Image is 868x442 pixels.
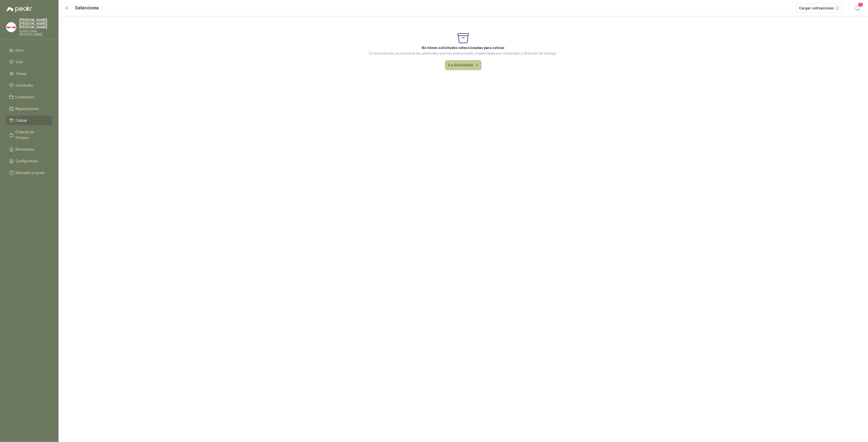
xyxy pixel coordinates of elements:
span: Licitaciones [16,94,35,100]
button: Ir a Solicitudes [445,60,482,70]
span: Tareas [16,71,27,76]
span: 2 [858,2,863,7]
p: En esta sección, encontrarás las solicitudes que has seleccionado, organizadas por comprador y di... [370,51,557,56]
p: [PERSON_NAME] [PERSON_NAME] [PERSON_NAME] [19,18,52,29]
a: Tareas [6,69,52,78]
img: Company Logo [6,22,16,32]
img: Logo peakr [6,6,32,12]
span: Cotizar [16,118,27,123]
a: Órdenes de Compra [6,127,52,143]
button: Cargar cotizaciones [797,3,843,13]
a: Licitaciones [6,92,52,102]
a: Manuales y ayuda [6,168,52,178]
span: Órdenes de Compra [16,129,48,140]
span: Configuración [16,158,38,164]
span: Manuales y ayuda [16,170,45,176]
a: Negociaciones [6,104,52,114]
p: FERRETERIA [PERSON_NAME] [19,30,52,36]
h2: Selecciona [75,4,99,11]
a: Chat [6,57,52,67]
a: Configuración [6,156,52,166]
button: 2 [853,4,862,13]
span: Negociaciones [16,106,39,112]
a: Remisiones [6,145,52,154]
span: Chat [16,59,23,65]
p: No tienes solicitudes seleccionadas para cotizar [370,45,557,51]
span: Solicitudes [16,83,33,88]
span: Inicio [16,48,24,53]
span: Remisiones [16,147,35,152]
a: Cotizar [6,116,52,125]
a: Solicitudes [6,81,52,90]
a: Inicio [6,45,52,55]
